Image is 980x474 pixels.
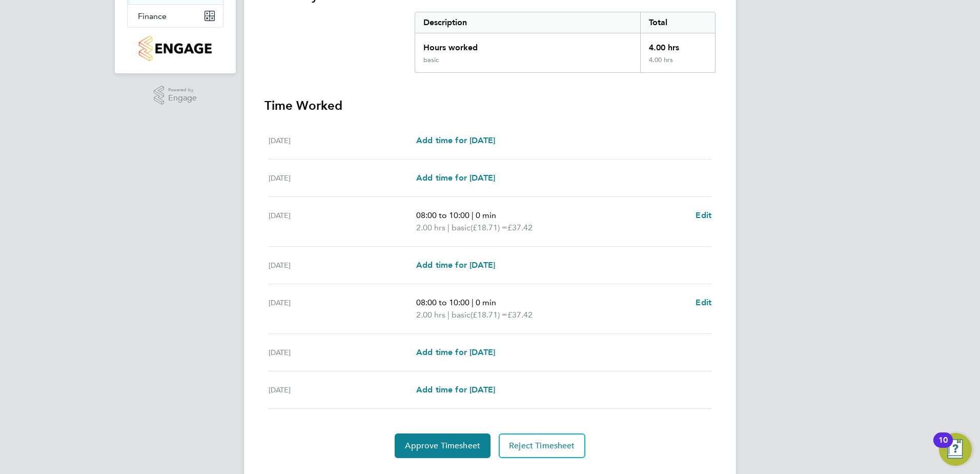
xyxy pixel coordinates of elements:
span: Reject Timesheet [509,441,575,451]
div: [DATE] [269,297,416,321]
button: Reject Timesheet [499,433,585,458]
a: Add time for [DATE] [416,346,495,359]
div: Hours worked [415,33,640,56]
span: | [472,298,474,307]
span: 0 min [476,210,496,220]
a: Add time for [DATE] [416,259,495,271]
div: [DATE] [269,134,416,147]
div: Summary [415,12,716,73]
a: Edit [696,297,711,309]
span: 08:00 to 10:00 [416,298,469,307]
span: £37.42 [507,223,533,232]
span: Add time for [DATE] [416,173,495,183]
button: Open Resource Center, 10 new notifications [939,433,972,466]
div: [DATE] [269,346,416,359]
div: basic [423,56,439,64]
span: | [472,210,474,220]
span: basic [452,309,471,321]
a: Edit [696,209,711,222]
a: Go to home page [127,36,223,61]
span: Add time for [DATE] [416,135,495,145]
span: Powered by [168,86,197,94]
a: Add time for [DATE] [416,384,495,396]
span: | [447,310,450,320]
span: 08:00 to 10:00 [416,210,469,220]
span: 2.00 hrs [416,310,445,320]
h3: Time Worked [264,97,716,114]
span: Add time for [DATE] [416,260,495,270]
span: (£18.71) = [471,223,507,232]
span: Edit [696,298,711,307]
a: Powered byEngage [154,86,197,105]
div: [DATE] [269,172,416,184]
div: [DATE] [269,259,416,271]
span: basic [452,222,471,234]
img: countryside-properties-logo-retina.png [139,36,211,61]
div: 10 [938,440,948,453]
div: 4.00 hrs [640,33,715,56]
span: Finance [138,11,167,21]
span: Approve Timesheet [405,441,480,451]
div: Total [640,12,715,33]
span: Add time for [DATE] [416,347,495,357]
a: Add time for [DATE] [416,134,495,147]
a: Add time for [DATE] [416,172,495,184]
span: 0 min [476,298,496,307]
div: 4.00 hrs [640,56,715,72]
div: Description [415,12,640,33]
span: Add time for [DATE] [416,385,495,394]
div: [DATE] [269,384,416,396]
span: Engage [168,94,197,103]
button: Finance [128,5,223,27]
span: £37.42 [507,310,533,320]
button: Approve Timesheet [395,433,491,458]
span: 2.00 hrs [416,223,445,232]
span: Edit [696,210,711,220]
span: (£18.71) = [471,310,507,320]
div: [DATE] [269,209,416,234]
span: | [447,223,450,232]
